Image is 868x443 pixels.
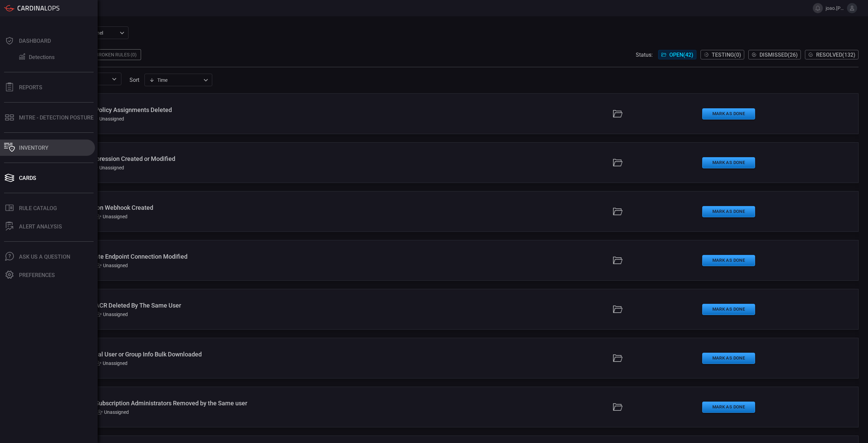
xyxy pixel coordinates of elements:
[805,50,859,59] button: Resolved(132)
[712,52,741,58] span: Testing ( 0 )
[636,52,653,58] span: Status:
[669,52,693,58] span: Open ( 42 )
[702,353,755,364] button: Mark as Done
[816,52,855,58] span: Resolved ( 132 )
[93,116,124,122] div: Unassigned
[826,5,844,11] span: joao.[PERSON_NAME]
[19,205,57,211] div: Rule Catalog
[51,351,374,358] div: Azure AD - Unusual User or Group Info Bulk Downloaded
[29,54,55,60] div: Detections
[51,155,374,162] div: Azure - Alert Suppression Created or Modified
[51,400,374,407] div: Azure - Multiple Subscription Administrators Removed by the Same user
[96,214,127,219] div: Unassigned
[96,263,128,268] div: Unassigned
[702,255,755,266] button: Mark as Done
[702,206,755,217] button: Mark as Done
[19,114,94,121] div: MITRE - Detection Posture
[748,50,801,59] button: Dismissed(26)
[110,74,119,84] button: Open
[92,49,141,60] div: Broken Rules (0)
[51,204,374,211] div: Azure - Automation Webhook Created
[51,106,374,113] div: Azure - Multiple Policy Assignments Deleted
[19,175,36,181] div: Cards
[759,52,798,58] span: Dismissed ( 26 )
[93,165,124,170] div: Unassigned
[658,50,696,59] button: Open(42)
[96,361,127,366] div: Unassigned
[702,157,755,168] button: Mark as Done
[19,223,62,230] div: ALERT ANALYSIS
[19,254,70,260] div: Ask Us A Question
[96,312,128,317] div: Unassigned
[702,402,755,413] button: Mark as Done
[130,77,139,83] label: sort
[19,38,51,44] div: Dashboard
[51,253,374,260] div: Azure - ACR Private Endpoint Connection Modified
[702,304,755,315] button: Mark as Done
[97,409,129,415] div: Unassigned
[19,145,48,151] div: Inventory
[19,84,42,91] div: Reports
[701,50,744,59] button: Testing(0)
[51,302,374,309] div: Azure - Multiple ACR Deleted By The Same User
[702,108,755,119] button: Mark as Done
[19,272,55,278] div: Preferences
[149,77,201,84] div: Time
